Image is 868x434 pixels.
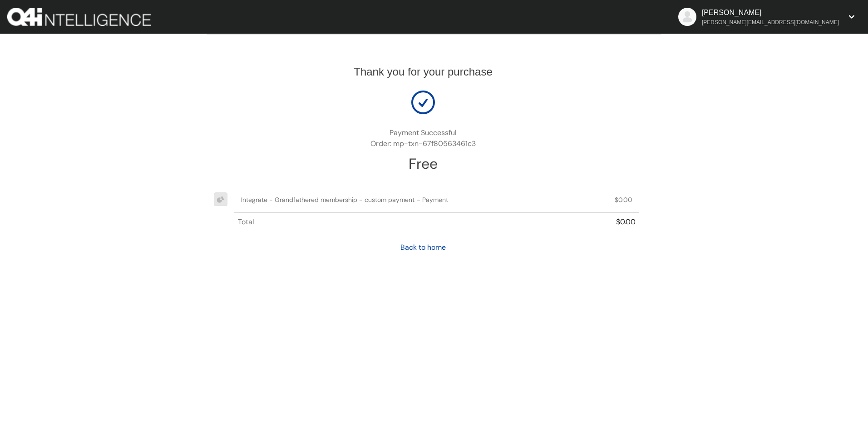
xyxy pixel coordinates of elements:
[400,242,446,252] a: Back to home
[702,9,762,16] span: [PERSON_NAME]
[7,8,151,26] img: 01202-Q4i-Brand-Design-WH-e1689685925902.png
[241,196,582,204] p: Integrate - Grandfathered membership - custom payment – Payment
[589,188,639,212] td: $0.00
[207,138,639,149] p: Order: mp-txn-67f80563461c3
[702,18,839,26] span: [PERSON_NAME][EMAIL_ADDRESS][DOMAIN_NAME]
[823,390,868,434] iframe: Chat Widget
[207,127,639,138] p: Payment Successful
[589,212,639,231] th: $0.00
[234,212,589,231] th: Total
[207,66,639,79] h2: Thank you for your purchase
[214,192,227,206] img: product.png
[675,4,861,30] button: [PERSON_NAME] [PERSON_NAME][EMAIL_ADDRESS][DOMAIN_NAME]
[409,154,438,173] div: Free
